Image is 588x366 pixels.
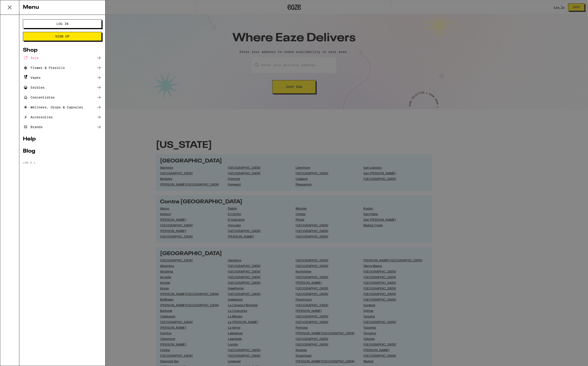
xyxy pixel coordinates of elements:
[23,95,55,100] div: Concentrates
[23,48,102,53] a: Shop
[3,3,32,7] span: Hi. Need any help?
[23,149,102,154] a: Blog
[23,32,102,41] button: Sign Up
[23,19,102,28] button: Log In
[23,65,102,70] a: Flower & Prerolls
[23,161,35,164] span: v 20.4.1
[23,95,102,100] a: Concentrates
[23,124,43,130] div: Brands
[23,35,102,38] a: Sign Up
[23,65,65,70] div: Flower & Prerolls
[23,75,41,80] div: Vapes
[23,114,102,120] a: Accessories
[23,75,102,80] a: Vapes
[19,0,105,15] div: Menu
[23,22,102,26] a: Log In
[23,105,102,110] a: Wellness, Drops & Capsules
[23,105,83,110] div: Wellness, Drops & Capsules
[23,85,45,90] div: Edibles
[23,124,102,130] a: Brands
[23,85,102,90] a: Edibles
[23,55,39,61] div: Sale
[56,22,68,25] span: Log In
[55,35,69,38] span: Sign Up
[23,136,102,142] a: Help
[23,114,53,120] div: Accessories
[23,55,102,61] a: Sale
